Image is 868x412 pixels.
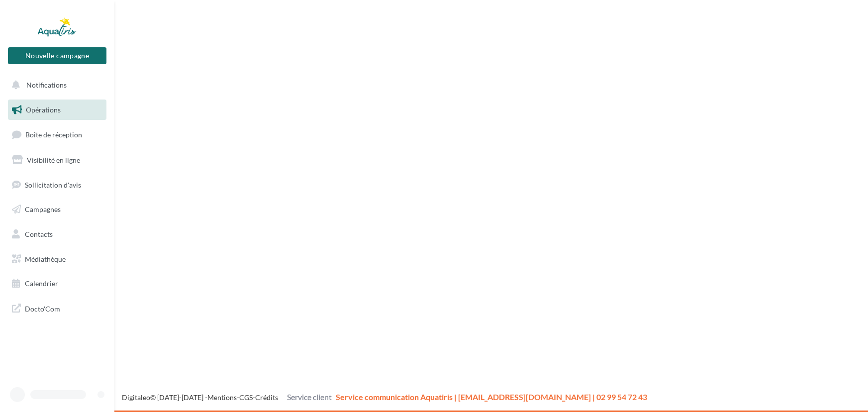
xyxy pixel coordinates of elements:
[239,393,253,402] a: CGS
[287,392,332,402] span: Service client
[255,393,278,402] a: Crédits
[25,130,82,139] span: Boîte de réception
[207,393,237,402] a: Mentions
[6,75,104,96] button: Notifications
[6,100,108,120] a: Opérations
[26,81,67,89] span: Notifications
[122,393,150,402] a: Digitaleo
[25,180,81,189] span: Sollicitation d'avis
[6,175,108,196] a: Sollicitation d'avis
[6,150,108,171] a: Visibilité en ligne
[25,279,58,288] span: Calendrier
[26,105,61,114] span: Opérations
[6,249,108,270] a: Médiathèque
[6,124,108,145] a: Boîte de réception
[6,273,108,294] a: Calendrier
[6,199,108,220] a: Campagnes
[8,47,106,64] button: Nouvelle campagne
[27,156,80,164] span: Visibilité en ligne
[336,392,647,402] span: Service communication Aquatiris | [EMAIL_ADDRESS][DOMAIN_NAME] | 02 99 54 72 43
[25,205,61,213] span: Campagnes
[122,393,647,402] span: © [DATE]-[DATE] - - -
[6,298,108,319] a: Docto'Com
[25,255,66,263] span: Médiathèque
[25,230,53,238] span: Contacts
[6,224,108,245] a: Contacts
[25,302,60,315] span: Docto'Com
